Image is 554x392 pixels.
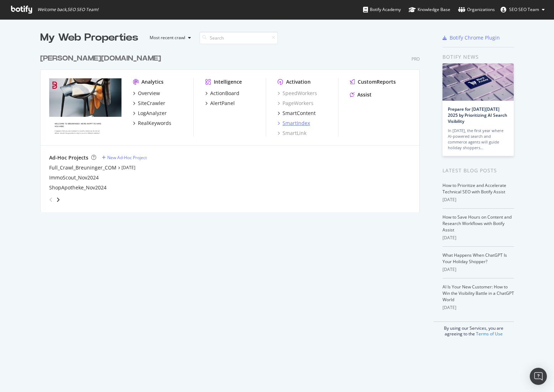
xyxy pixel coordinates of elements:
[509,6,539,12] span: SEO SEO Team
[450,34,500,41] div: Botify Chrome Plugin
[363,6,401,13] div: Botify Academy
[442,197,514,203] div: [DATE]
[278,110,316,117] a: SmartContent
[278,90,317,97] a: SpeedWorkers
[442,214,512,233] a: How to Save Hours on Content and Research Workflows with Botify Assist
[56,196,61,203] div: angle-right
[411,56,420,62] div: Pro
[283,120,310,127] div: SmartIndex
[442,235,514,241] div: [DATE]
[141,78,164,85] div: Analytics
[133,90,160,97] a: Overview
[442,34,500,41] a: Botify Chrome Plugin
[350,78,396,85] a: CustomReports
[107,155,147,161] div: New Ad-Hoc Project
[409,6,450,13] div: Knowledge Base
[49,78,121,136] img: breuninger.com
[434,322,514,337] div: By using our Services, you are agreeing to the
[49,154,88,161] div: Ad-Hoc Projects
[214,78,242,85] div: Intelligence
[278,130,306,137] a: SmartLink
[138,90,160,97] div: Overview
[286,78,311,85] div: Activation
[46,194,56,205] div: angle-left
[205,90,239,97] a: ActionBoard
[530,368,547,385] div: Open Intercom Messenger
[495,4,550,15] button: SEO SEO Team
[133,100,165,107] a: SiteCrawler
[49,184,107,191] a: ShopApotheke_Nov2024
[205,100,235,107] a: AlertPanel
[476,331,503,337] a: Terms of Use
[448,106,507,124] a: Prepare for [DATE][DATE] 2025 by Prioritizing AI Search Visibility
[442,284,514,303] a: AI Is Your New Customer: How to Win the Visibility Battle in a ChatGPT World
[350,91,372,98] a: Assist
[37,7,98,12] span: Welcome back, SEO SEO Team !
[448,128,508,151] div: In [DATE], the first year where AI-powered search and commerce agents will guide holiday shoppers…
[49,174,99,181] a: ImmoScout_Nov2024
[121,164,135,171] a: [DATE]
[442,182,506,195] a: How to Prioritize and Accelerate Technical SEO with Botify Assist
[278,120,310,127] a: SmartIndex
[144,32,194,43] button: Most recent crawl
[210,100,235,107] div: AlertPanel
[458,6,495,13] div: Organizations
[210,90,239,97] div: ActionBoard
[442,304,514,311] div: [DATE]
[138,110,167,117] div: LogAnalyzer
[49,164,117,171] a: Full_Crawl_Breuninger_COM
[102,155,147,161] a: New Ad-Hoc Project
[133,120,171,127] a: RealKeywords
[133,110,167,117] a: LogAnalyzer
[40,31,138,45] div: My Web Properties
[278,100,314,107] a: PageWorkers
[150,36,185,40] div: Most recent crawl
[358,78,396,85] div: CustomReports
[40,53,164,64] a: [PERSON_NAME][DOMAIN_NAME]
[40,45,425,212] div: grid
[138,100,165,107] div: SiteCrawler
[357,91,372,98] div: Assist
[40,53,161,64] div: [PERSON_NAME][DOMAIN_NAME]
[442,167,514,174] div: Latest Blog Posts
[442,266,514,273] div: [DATE]
[283,110,316,117] div: SmartContent
[200,32,278,44] input: Search
[138,120,171,127] div: RealKeywords
[442,53,514,61] div: Botify news
[442,63,514,101] img: Prepare for Black Friday 2025 by Prioritizing AI Search Visibility
[442,252,507,265] a: What Happens When ChatGPT Is Your Holiday Shopper?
